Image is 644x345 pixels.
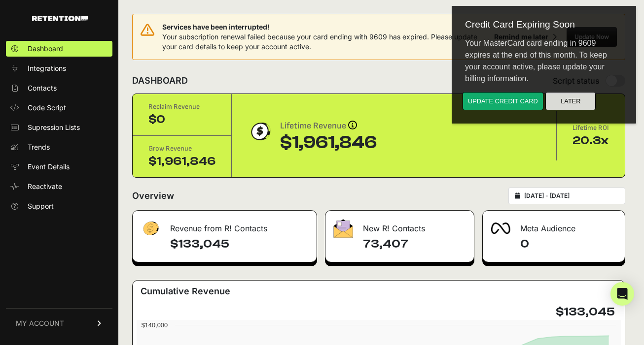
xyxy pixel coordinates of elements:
button: Update credit card [11,92,92,110]
div: $0 [148,112,215,127]
h4: 0 [520,236,617,252]
span: Supression Lists [28,123,80,132]
a: Dashboard [6,41,112,57]
span: Trends [28,142,50,152]
a: Contacts [6,80,112,96]
h2: DASHBOARD [132,74,188,88]
div: Credit Card Expiring Soon [6,12,179,30]
a: Support [6,198,112,214]
a: Integrations [6,61,112,76]
span: Integrations [28,63,66,73]
div: New R! Contacts [325,211,474,240]
h4: $133,045 [556,304,615,320]
text: $140,000 [142,321,168,329]
a: Supression Lists [6,120,112,135]
h4: 73,407 [363,236,466,252]
span: Support [28,201,54,211]
span: Code Script [28,103,66,113]
a: Code Script [6,100,112,116]
img: fa-envelope-19ae18322b30453b285274b1b8af3d052b27d846a4fbe8435d1a52b978f639a2.png [333,219,353,238]
span: MY ACCOUNT [16,318,64,328]
div: Your MasterCard card ending in 9609 expires at the end of this month. To keep your account active... [6,30,179,92]
div: $1,961,846 [280,133,377,153]
div: Grow Revenue [148,144,215,154]
a: MY ACCOUNT [6,308,112,338]
img: fa-meta-2f981b61bb99beabf952f7030308934f19ce035c18b003e963880cc3fabeebb7.png [491,222,510,234]
span: Contacts [28,83,57,93]
a: Trends [6,139,112,155]
span: Reactivate [28,182,62,191]
div: Reclaim Revenue [148,102,215,112]
a: Event Details [6,159,112,175]
span: Dashboard [28,44,63,54]
div: Lifetime Revenue [280,119,377,133]
img: fa-dollar-13500eef13a19c4ab2b9ed9ad552e47b0d9fc28b02b83b90ba0e00f96d6372e9.png [141,219,160,238]
span: Services have been interrupted! [162,22,490,32]
img: dollar-coin-05c43ed7efb7bc0c12610022525b4bbbb207c7efeef5aecc26f025e68dcafac9.png [248,119,272,144]
h3: Cumulative Revenue [141,284,230,298]
span: Event Details [28,162,70,172]
h2: Overview [132,189,174,203]
div: $1,961,846 [148,154,215,169]
a: Reactivate [6,179,112,194]
h4: $133,045 [170,236,309,252]
div: Revenue from R! Contacts [133,211,317,240]
div: Meta Audience [483,211,625,240]
span: Your subscription renewal failed because your card ending with 9609 has expired. Please update yo... [162,32,477,51]
button: Later [94,92,144,110]
div: Open Intercom Messenger [610,282,634,306]
img: Retention.com [32,16,88,21]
